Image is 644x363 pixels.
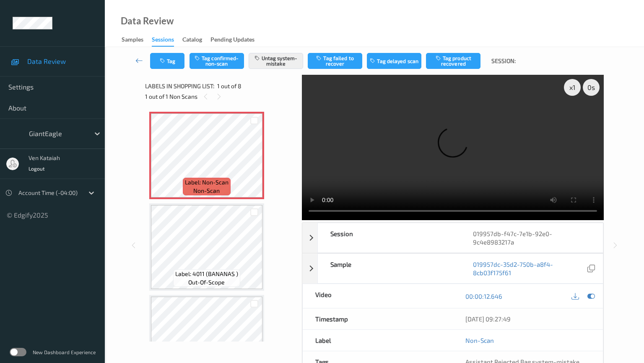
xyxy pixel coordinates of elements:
[152,35,174,47] div: Sessions
[303,330,453,351] div: Label
[217,82,241,90] span: 1 out of 8
[303,284,453,308] div: Video
[583,79,600,96] div: 0 s
[182,35,202,46] div: Catalog
[303,308,453,329] div: Timestamp
[185,178,229,187] span: Label: Non-Scan
[122,34,152,46] a: Samples
[491,57,516,65] span: Session:
[460,223,603,253] div: 019957db-f47c-7e1b-92e0-9c4e8983217a
[193,187,220,195] span: non-scan
[318,254,460,283] div: Sample
[308,53,362,69] button: Tag failed to recover
[465,336,494,345] a: Non-Scan
[145,91,296,102] div: 1 out of 1 Non Scans
[249,53,303,69] button: Untag system-mistake
[426,53,480,69] button: Tag product recovered
[175,270,238,278] span: Label: 4011 (BANANAS )
[152,34,182,47] a: Sessions
[150,53,184,69] button: Tag
[367,53,421,69] button: Tag delayed scan
[188,278,225,287] span: out-of-scope
[465,292,502,300] a: 00:00:12.646
[465,315,590,323] div: [DATE] 09:27:49
[122,35,143,46] div: Samples
[210,35,254,46] div: Pending Updates
[302,253,603,284] div: Sample019957dc-35d2-750b-a8f4-8cb03f175f61
[318,223,460,253] div: Session
[302,223,603,253] div: Session019957db-f47c-7e1b-92e0-9c4e8983217a
[564,79,581,96] div: x 1
[190,53,244,69] button: Tag confirmed-non-scan
[145,82,214,90] span: Labels in shopping list:
[121,17,174,25] div: Data Review
[210,34,263,46] a: Pending Updates
[182,34,210,46] a: Catalog
[473,260,585,277] a: 019957dc-35d2-750b-a8f4-8cb03f175f61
